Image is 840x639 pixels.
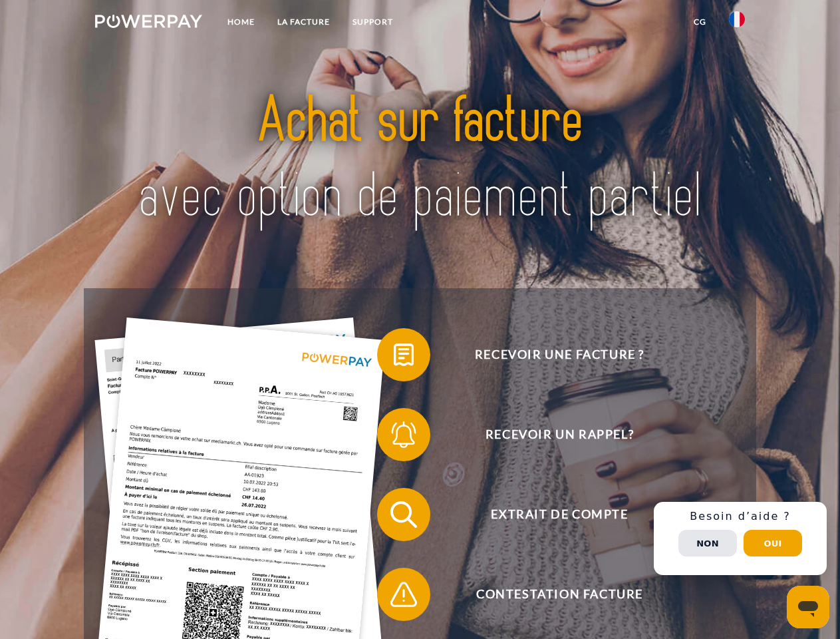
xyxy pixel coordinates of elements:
img: qb_bell.svg [387,418,420,451]
iframe: Bouton de lancement de la fenêtre de messagerie [787,586,829,628]
img: fr [729,11,745,27]
img: qb_bill.svg [387,338,420,371]
span: Recevoir une facture ? [396,328,722,381]
button: Recevoir un rappel? [377,408,723,461]
button: Recevoir une facture ? [377,328,723,381]
img: qb_warning.svg [387,578,420,611]
a: Support [341,10,404,34]
button: Non [678,530,737,556]
button: Contestation Facture [377,568,723,621]
span: Contestation Facture [396,568,722,621]
button: Extrait de compte [377,488,723,541]
span: Extrait de compte [396,488,722,541]
img: qb_search.svg [387,498,420,531]
h3: Besoin d’aide ? [662,510,819,523]
img: logo-powerpay-white.svg [95,15,202,28]
a: CG [682,10,718,34]
span: Recevoir un rappel? [396,408,722,461]
img: title-powerpay_fr.svg [127,64,713,255]
a: LA FACTURE [266,10,341,34]
div: Schnellhilfe [654,502,827,575]
button: Oui [744,530,802,556]
a: Home [216,10,266,34]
